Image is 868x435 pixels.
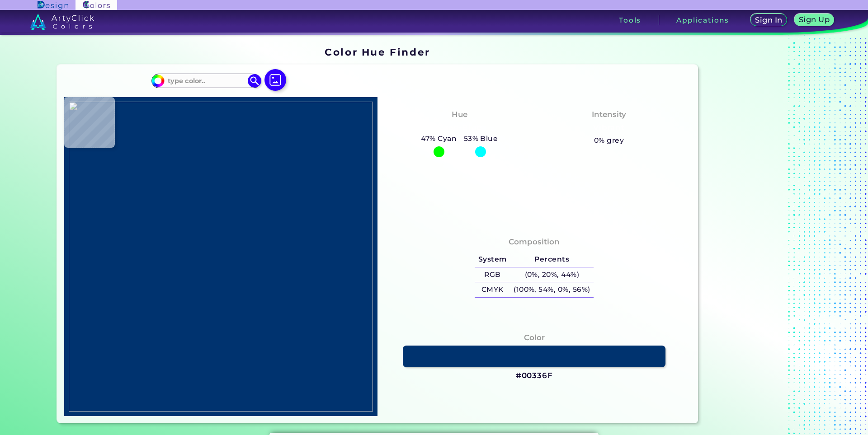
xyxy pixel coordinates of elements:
[752,14,785,26] a: Sign In
[38,1,68,9] img: ArtyClick Design logo
[248,74,261,88] img: icon search
[264,69,286,91] img: icon picture
[524,331,545,344] h4: Color
[796,14,832,26] a: Sign Up
[509,235,560,248] h4: Composition
[475,267,510,282] h5: RGB
[756,17,781,23] h5: Sign In
[30,14,94,30] img: logo_artyclick_colors_white.svg
[676,17,729,23] h3: Applications
[460,133,501,145] h5: 53% Blue
[475,252,510,267] h5: System
[590,122,629,133] h3: Vibrant
[164,75,248,87] input: type color..
[452,108,467,121] h4: Hue
[516,370,553,381] h3: #00336F
[475,282,510,297] h5: CMYK
[69,102,373,412] img: e2cba818-0a06-4193-bff1-298c46e7ff90
[434,122,485,133] h3: Cyan-Blue
[619,17,641,23] h3: Tools
[594,135,624,146] h5: 0% grey
[510,252,594,267] h5: Percents
[510,282,594,297] h5: (100%, 54%, 0%, 56%)
[510,267,594,282] h5: (0%, 20%, 44%)
[800,16,828,23] h5: Sign Up
[418,133,460,145] h5: 47% Cyan
[702,43,815,427] iframe: Advertisement
[592,108,626,121] h4: Intensity
[325,45,430,59] h1: Color Hue Finder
